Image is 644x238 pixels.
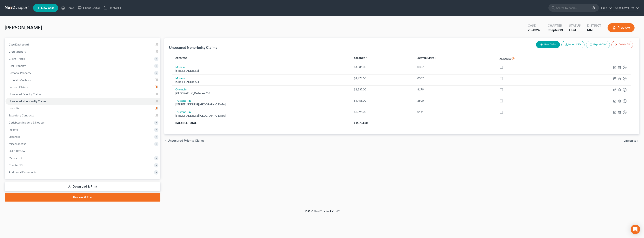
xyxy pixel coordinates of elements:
div: $4,331.00 [354,65,411,69]
button: Delete All [611,41,633,48]
button: New Claim [536,41,560,48]
div: District [587,23,601,28]
span: Chapter 13 [9,163,22,167]
div: Case [528,23,541,28]
div: Open Intercom Messenger [631,225,640,234]
span: Real Property [9,64,26,67]
a: Unsecured Nonpriority Claims [6,98,160,105]
a: Creditor unfold_more [175,57,190,59]
a: Export CSV [586,41,610,48]
div: Unsecured Nonpriority Claims [169,45,217,50]
span: Personal Property [9,71,31,74]
div: [STREET_ADDRESS] [175,69,348,73]
div: MNB [587,28,601,32]
i: chevron_left [164,139,168,142]
div: Chapter [548,23,563,28]
div: [GEOGRAPHIC_DATA] 47706 [175,91,348,95]
a: Mohela [175,65,185,69]
div: 8179 [417,87,493,91]
a: Trustone Fin [175,110,191,113]
i: chevron_right [636,139,639,142]
a: Executory Contracts [6,112,160,119]
div: 2025 © NextChapterBK, INC [210,209,434,217]
a: Balance unfold_more [354,57,368,59]
div: $1,837.00 [354,87,411,91]
span: Expenses [9,135,20,138]
span: $15,704.00 [354,121,368,125]
span: SOFA Review [9,149,25,152]
button: Preview [608,23,635,32]
th: Amended [496,54,564,63]
a: Case Dashboard [6,41,160,48]
span: Codebtors Insiders & Notices [9,121,45,124]
button: Lawsuits chevron_right [624,139,639,142]
span: Income [9,128,18,131]
a: Home [59,4,76,11]
div: Status [569,23,581,28]
div: Chapter [548,28,563,32]
a: Secured Claims [6,84,160,91]
span: Unsecured Priority Claims [9,92,41,96]
div: 2800 [417,99,493,103]
a: Onemain [175,88,187,91]
div: $1,979.00 [354,76,411,80]
a: SOFA Review [6,147,160,154]
div: 0141 [417,110,493,114]
a: Client Portal [76,4,102,11]
a: Trustone Fin [175,99,191,102]
span: Property Analysis [9,78,31,82]
button: chevron_left Unsecured Priority Claims [164,139,205,142]
span: Means Test [9,156,22,160]
span: Unsecured Nonpriority Claims [9,99,46,103]
th: Balance Total [172,119,351,126]
a: Download & Print [5,182,160,191]
div: [STREET_ADDRESS] [GEOGRAPHIC_DATA] [175,114,348,118]
span: Miscellaneous [9,142,26,145]
a: Credit Report [6,48,160,55]
a: Review & File [5,193,160,202]
i: unfold_more [188,57,190,59]
div: Lead [569,28,581,32]
span: Lawsuits [9,107,19,110]
span: Unsecured Priority Claims [168,139,205,142]
div: 0307 [417,65,493,69]
a: Property Analysis [6,76,160,84]
button: Import CSV [561,41,584,48]
span: 13 [559,28,563,32]
span: Lawsuits [624,139,636,142]
span: Credit Report [9,50,26,53]
a: Acct Number unfold_more [417,57,437,59]
div: [STREET_ADDRESS] [GEOGRAPHIC_DATA] [175,103,348,106]
span: [PERSON_NAME] [5,25,42,30]
a: DebtorCC [102,4,124,11]
a: Lawsuits [6,105,160,112]
input: Search by name... [556,4,592,11]
span: New Case [41,7,54,9]
a: Unsecured Priority Claims [6,91,160,98]
a: Atlas Law Firm [613,4,639,11]
div: 0307 [417,76,493,80]
a: Help [599,4,612,11]
i: unfold_more [435,57,437,59]
div: $3,091.00 [354,110,411,114]
a: Mohela [175,76,185,80]
span: Client Profile [9,57,25,60]
span: Case Dashboard [9,43,29,46]
div: 25-43240 [528,28,541,32]
div: $4,466.00 [354,99,411,103]
span: Secured Claims [9,85,28,89]
i: unfold_more [365,57,368,59]
span: Executory Contracts [9,114,34,117]
span: Additional Documents [9,170,36,174]
div: [STREET_ADDRESS] [175,80,348,84]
